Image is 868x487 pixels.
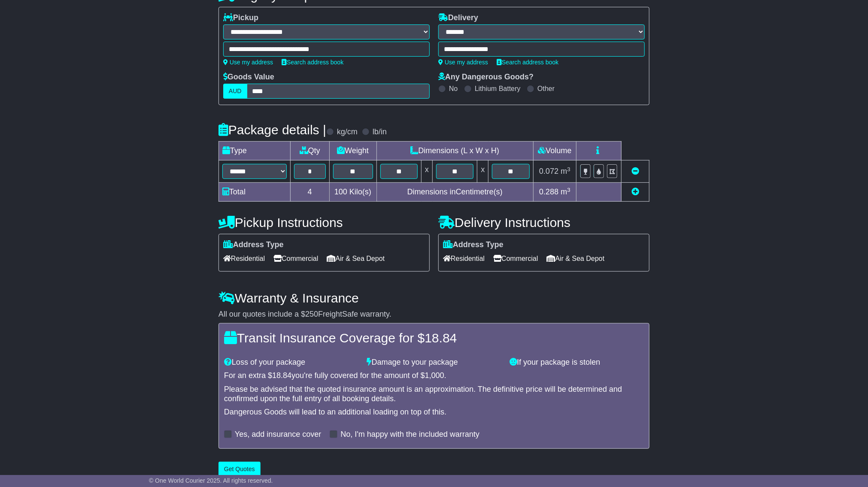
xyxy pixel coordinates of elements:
span: Residential [443,252,485,265]
td: Dimensions in Centimetre(s) [376,183,533,202]
label: lb/in [373,127,387,137]
h4: Delivery Instructions [438,215,649,230]
label: Any Dangerous Goods? [438,73,534,82]
a: Add new item [631,188,639,196]
div: Please be advised that the quoted insurance amount is an approximation. The definitive price will... [224,385,644,403]
div: For an extra $ you're fully covered for the amount of $ . [224,371,644,381]
span: 0.288 [539,188,558,196]
a: Search address book [282,59,343,66]
td: x [477,160,489,183]
td: x [422,160,433,183]
span: Commercial [493,252,538,265]
span: 0.072 [539,167,558,175]
div: All our quotes include a $ FreightSafe warranty. [219,310,649,319]
label: Yes, add insurance cover [235,430,321,439]
span: 250 [305,310,318,318]
h4: Pickup Instructions [219,215,430,230]
label: Other [537,85,555,93]
label: Address Type [443,240,504,250]
label: Pickup [223,13,258,23]
span: 18.84 [272,371,291,380]
a: Remove this item [631,167,639,175]
button: Get Quotes [219,462,261,477]
label: Goods Value [223,73,274,82]
td: Kilo(s) [329,183,376,202]
td: Type [219,142,291,160]
div: Dangerous Goods will lead to an additional loading on top of this. [224,408,644,417]
span: 100 [334,188,347,196]
span: Air & Sea Depot [547,252,605,265]
td: Volume [533,142,576,160]
span: © One World Courier 2025. All rights reserved. [149,477,273,484]
a: Search address book [497,59,558,66]
a: Use my address [223,59,273,66]
div: Loss of your package [220,358,363,367]
h4: Package details | [219,123,326,137]
label: AUD [223,84,247,99]
span: Residential [223,252,265,265]
span: Commercial [273,252,318,265]
label: kg/cm [337,127,358,137]
span: m [561,167,571,175]
sup: 3 [567,187,571,193]
label: Delivery [438,13,478,23]
span: 18.84 [425,331,457,345]
a: Use my address [438,59,488,66]
td: Dimensions (L x W x H) [376,142,533,160]
h4: Warranty & Insurance [219,291,649,305]
div: If your package is stolen [505,358,648,367]
td: 4 [291,183,330,202]
label: No, I'm happy with the included warranty [340,430,480,439]
span: Air & Sea Depot [327,252,385,265]
span: 1,000 [425,371,444,380]
td: Total [219,183,291,202]
td: Qty [291,142,330,160]
label: Address Type [223,240,284,250]
label: Lithium Battery [475,85,521,93]
div: Damage to your package [363,358,506,367]
sup: 3 [567,166,571,172]
span: m [561,188,571,196]
h4: Transit Insurance Coverage for $ [224,331,644,345]
td: Weight [329,142,376,160]
label: No [449,85,458,93]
